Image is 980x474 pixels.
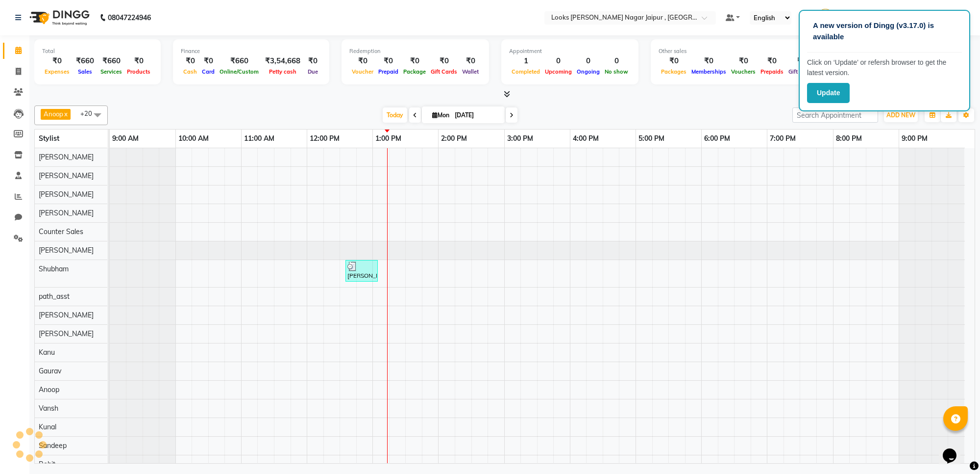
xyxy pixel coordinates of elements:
div: ₹0 [349,55,376,67]
span: Completed [509,68,542,75]
span: Mon [430,111,452,119]
iframe: chat widget [939,435,970,464]
span: Expenses [42,68,72,75]
a: 7:00 PM [767,132,798,146]
span: Prepaids [758,68,786,75]
span: Anoop [44,110,63,118]
span: Rohit [39,460,55,469]
span: Services [98,68,124,75]
div: ₹660 [98,55,124,67]
div: 0 [574,55,602,67]
span: Counter Sales [39,227,83,236]
span: Memberships [689,68,729,75]
span: +20 [80,109,99,117]
div: ₹0 [199,55,217,67]
span: [PERSON_NAME] [39,329,94,338]
span: Ongoing [574,68,602,75]
a: 10:00 AM [176,132,211,146]
span: Anoop [39,385,59,394]
div: ₹0 [181,55,199,67]
img: Looks Jaipur Malviya Nagar [817,9,834,26]
a: 9:00 AM [110,132,141,146]
img: logo [25,4,92,31]
span: [PERSON_NAME] [39,246,94,255]
div: ₹0 [124,55,153,67]
span: Voucher [349,68,376,75]
div: Redemption [349,47,481,55]
div: 0 [542,55,574,67]
div: ₹0 [401,55,428,67]
span: Online/Custom [217,68,261,75]
div: ₹0 [304,55,321,67]
span: Packages [659,68,689,75]
button: Update [807,83,850,103]
span: Upcoming [542,68,574,75]
span: Due [305,68,320,75]
div: ₹0 [428,55,460,67]
span: Products [124,68,153,75]
span: Today [383,107,407,123]
input: Search Appointment [792,107,878,123]
span: Card [199,68,217,75]
div: ₹660 [72,55,98,67]
div: ₹0 [729,55,758,67]
div: ₹660 [217,55,261,67]
div: [PERSON_NAME] JI, TK01, 12:35 PM-01:05 PM, Stylist Cut(M) (₹700) [346,262,377,280]
span: ADD NEW [886,111,915,119]
a: 12:00 PM [307,132,342,146]
span: Sales [75,68,95,75]
input: 2025-09-01 [452,108,501,123]
span: Gift Cards [428,68,460,75]
span: [PERSON_NAME] [39,153,94,161]
span: Prepaid [376,68,401,75]
div: ₹0 [786,55,817,67]
a: 6:00 PM [702,132,733,146]
span: [PERSON_NAME] [39,209,94,217]
span: Vouchers [729,68,758,75]
span: [PERSON_NAME] [39,190,94,199]
span: Gaurav [39,367,61,375]
b: 08047224946 [108,4,151,31]
span: Wallet [460,68,481,75]
div: ₹0 [376,55,401,67]
div: ₹0 [42,55,72,67]
a: 5:00 PM [636,132,667,146]
span: Petty cash [267,68,299,75]
div: ₹0 [460,55,481,67]
button: ADD NEW [884,108,918,122]
a: 4:00 PM [570,132,601,146]
p: Click on ‘Update’ or refersh browser to get the latest version. [807,57,962,78]
div: Appointment [509,47,631,55]
a: 11:00 AM [242,132,277,146]
span: [PERSON_NAME] [39,171,94,180]
span: Vansh [39,404,58,413]
span: Gift Cards [786,68,817,75]
a: x [63,110,68,118]
span: Kanu [39,348,55,357]
span: Package [401,68,428,75]
a: 8:00 PM [833,132,864,146]
div: Finance [181,47,321,55]
span: Sandeep [39,441,67,450]
span: [PERSON_NAME] [39,311,94,319]
div: 0 [602,55,631,67]
span: Kunal [39,422,56,431]
div: 1 [509,55,542,67]
a: 2:00 PM [439,132,469,146]
div: ₹0 [758,55,786,67]
span: No show [602,68,631,75]
span: Stylist [39,134,59,143]
a: 1:00 PM [373,132,404,146]
a: 9:00 PM [899,132,930,146]
p: A new version of Dingg (v3.17.0) is available [813,20,956,42]
div: Other sales [659,47,817,55]
div: ₹0 [689,55,729,67]
a: 3:00 PM [505,132,536,146]
div: ₹3,54,668 [261,55,304,67]
span: path_asst [39,292,70,301]
span: Shubham [39,264,69,273]
span: Cash [181,68,199,75]
div: ₹0 [659,55,689,67]
div: Total [42,47,153,55]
